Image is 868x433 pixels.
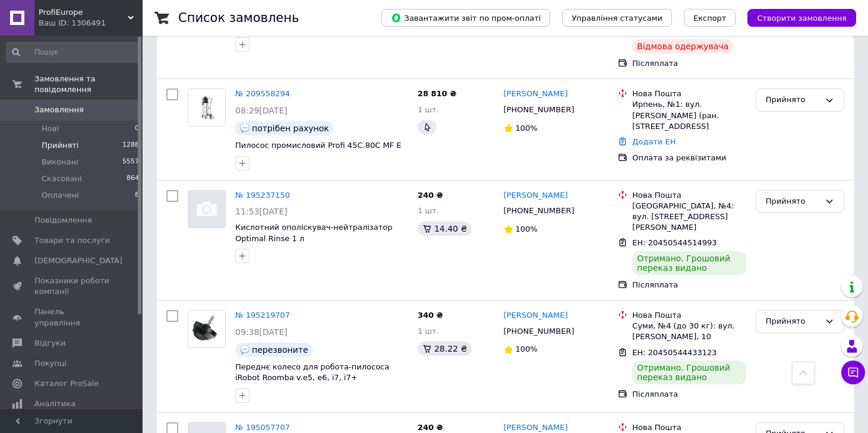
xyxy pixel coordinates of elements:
[504,89,568,100] a: [PERSON_NAME]
[632,348,717,357] span: ЕН: 20450544433123
[34,105,84,115] span: Замовлення
[632,58,746,69] div: Післяплата
[42,173,82,184] span: Скасовані
[34,399,75,409] span: Аналітика
[632,389,746,400] div: Післяплата
[516,225,538,233] span: 100%
[841,361,865,384] button: Чат з покупцем
[632,137,676,146] a: Додати ЕН
[240,124,250,133] img: :speech_balloon:
[235,106,288,115] span: 08:29[DATE]
[235,141,401,150] a: Пилосос промисловий Profi 45C.80C MF E
[42,157,78,167] span: Виконані
[235,223,393,243] a: Кислотний ополіскувач-нейтралізатор Optimal Rinse 1 л
[235,191,290,200] a: № 195237150
[34,378,99,389] span: Каталог ProSale
[632,89,746,99] div: Нова Пошта
[632,321,746,342] div: Суми, №4 (до 30 кг): вул. [PERSON_NAME], 10
[235,311,290,320] a: № 195219707
[235,362,389,383] a: Переднє колесо для робота-пилососа iRobot Roomba v.e5, e6, i7, i7+
[516,124,538,132] span: 100%
[39,18,143,29] div: Ваш ID: 1306491
[34,74,143,95] span: Замовлення та повідомлення
[418,311,443,320] span: 340 ₴
[188,190,226,228] a: Фото товару
[736,13,856,22] a: Створити замовлення
[562,9,672,27] button: Управління статусами
[418,327,439,336] span: 1 шт.
[632,190,746,201] div: Нова Пошта
[504,105,575,114] span: [PHONE_NUMBER]
[252,124,329,133] span: потрібен рахунок
[572,14,662,23] span: Управління статусами
[418,206,439,215] span: 1 шт.
[34,215,92,226] span: Повідомлення
[418,89,456,98] span: 28 810 ₴
[122,157,139,167] span: 5557
[747,9,856,27] button: Створити замовлення
[188,310,226,348] a: Фото товару
[632,251,746,275] div: Отримано. Грошовий переказ видано
[418,342,472,356] div: 28.22 ₴
[381,9,550,27] button: Завантажити звіт по пром-оплаті
[757,14,847,23] span: Створити замовлення
[34,358,67,369] span: Покупці
[178,11,299,25] h1: Список замовлень
[504,190,568,201] a: [PERSON_NAME]
[39,7,128,18] span: ProfiEurope
[632,310,746,321] div: Нова Пошта
[693,14,727,23] span: Експорт
[188,311,225,347] img: Фото товару
[34,255,122,266] span: [DEMOGRAPHIC_DATA]
[252,345,308,355] span: перезвоните
[504,310,568,321] a: [PERSON_NAME]
[418,191,443,200] span: 240 ₴
[135,190,139,201] span: 8
[766,94,820,106] div: Прийнято
[235,207,288,216] span: 11:53[DATE]
[391,12,541,23] span: Завантажити звіт по пром-оплаті
[34,235,110,246] span: Товари та послуги
[135,124,139,134] span: 0
[127,173,139,184] span: 864
[418,423,443,432] span: 240 ₴
[188,191,225,227] img: Фото товару
[34,306,110,328] span: Панель управління
[632,39,733,53] div: Відмова одержувача
[632,238,717,247] span: ЕН: 20450544514993
[34,338,65,349] span: Відгуки
[42,124,59,134] span: Нові
[632,201,746,233] div: [GEOGRAPHIC_DATA], №4: вул. [STREET_ADDRESS][PERSON_NAME]
[766,315,820,328] div: Прийнято
[504,206,575,215] span: [PHONE_NUMBER]
[235,89,290,98] a: № 209558294
[418,222,472,236] div: 14.40 ₴
[188,95,225,120] img: Фото товару
[632,361,746,384] div: Отримано. Грошовий переказ видано
[188,89,226,127] a: Фото товару
[504,327,575,336] span: [PHONE_NUMBER]
[632,422,746,433] div: Нова Пошта
[632,99,746,132] div: Ирпень, №1: вул. [PERSON_NAME] (ран. [STREET_ADDRESS]
[418,105,439,114] span: 1 шт.
[235,423,290,432] a: № 195057707
[240,345,250,355] img: :speech_balloon:
[632,280,746,290] div: Післяплата
[122,140,139,151] span: 1288
[42,140,78,151] span: Прийняті
[6,42,140,63] input: Пошук
[34,276,110,297] span: Показники роботи компанії
[516,344,538,353] span: 100%
[42,190,79,201] span: Оплачені
[632,153,746,163] div: Оплата за реквізитами
[235,327,288,337] span: 09:38[DATE]
[766,195,820,208] div: Прийнято
[684,9,736,27] button: Експорт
